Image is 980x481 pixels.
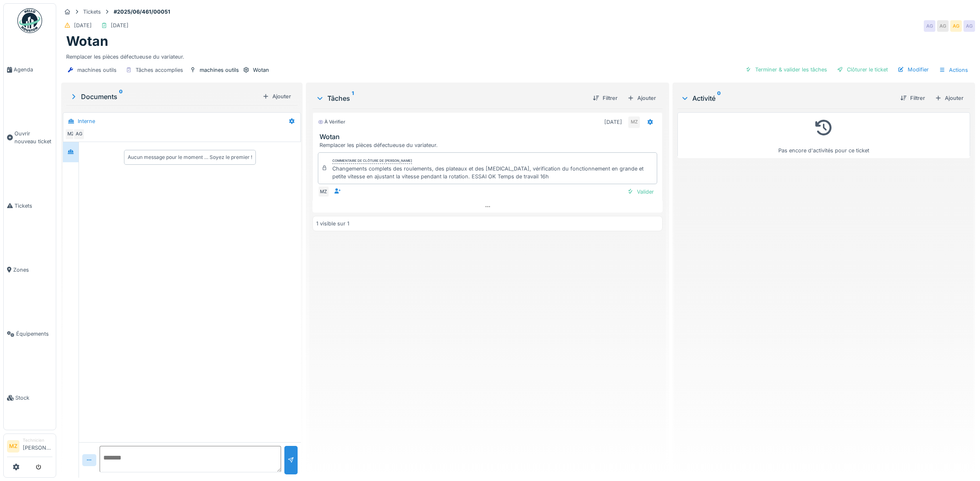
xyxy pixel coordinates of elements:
[897,92,928,104] div: Filtrer
[23,437,52,455] li: [PERSON_NAME]
[624,186,657,197] div: Valider
[110,8,174,16] strong: #2025/06/461/00051
[4,366,56,430] a: Stock
[259,91,294,102] div: Ajouter
[681,93,894,103] div: Activité
[83,8,101,16] div: Tickets
[74,21,92,29] div: [DATE]
[17,8,42,33] img: Badge_color-CXgf-gQk.svg
[624,92,659,104] div: Ajouter
[14,66,52,73] span: Agenda
[13,266,52,274] span: Zones
[937,20,949,32] div: AG
[7,437,52,457] a: MZ Technicien[PERSON_NAME]
[316,220,349,227] div: 1 visible sur 1
[4,38,56,102] a: Agenda
[318,118,345,126] div: À vérifier
[253,66,269,74] div: Wotan
[77,66,117,74] div: machines outils
[111,21,129,29] div: [DATE]
[352,93,354,103] sup: 1
[4,102,56,173] a: Ouvrir nouveau ticket
[7,440,19,453] li: MZ
[963,20,975,32] div: AG
[66,33,108,49] h1: Wotan
[65,128,76,140] div: MZ
[14,130,52,145] span: Ouvrir nouveau ticket
[924,20,935,32] div: AG
[15,394,52,402] span: Stock
[332,158,412,164] div: Commentaire de clôture de [PERSON_NAME]
[136,66,183,74] div: Tâches accomplies
[4,174,56,238] a: Tickets
[128,154,252,161] div: Aucun message pour le moment … Soyez le premier !
[935,64,972,76] div: Actions
[589,92,621,104] div: Filtrer
[332,165,654,180] div: Changements complets des roulements, des plateaux et des [MEDICAL_DATA], vérification du fonction...
[78,117,95,125] div: Interne
[316,93,587,103] div: Tâches
[4,238,56,302] a: Zones
[200,66,239,74] div: machines outils
[834,64,891,75] div: Clôturer le ticket
[318,186,329,197] div: MZ
[73,128,85,140] div: AG
[4,302,56,366] a: Équipements
[604,118,622,126] div: [DATE]
[69,92,259,102] div: Documents
[66,50,970,61] div: Remplacer les pièces défectueuse du variateur.
[16,330,52,338] span: Équipements
[683,116,965,154] div: Pas encore d'activités pour ce ticket
[717,93,721,103] sup: 0
[119,92,123,102] sup: 0
[14,202,52,210] span: Tickets
[742,64,830,75] div: Terminer & valider les tâches
[23,437,52,443] div: Technicien
[932,92,967,104] div: Ajouter
[894,64,932,75] div: Modifier
[628,116,640,128] div: MZ
[950,20,962,32] div: AG
[320,133,659,141] h3: Wotan
[320,141,659,149] div: Remplacer les pièces défectueuse du variateur.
